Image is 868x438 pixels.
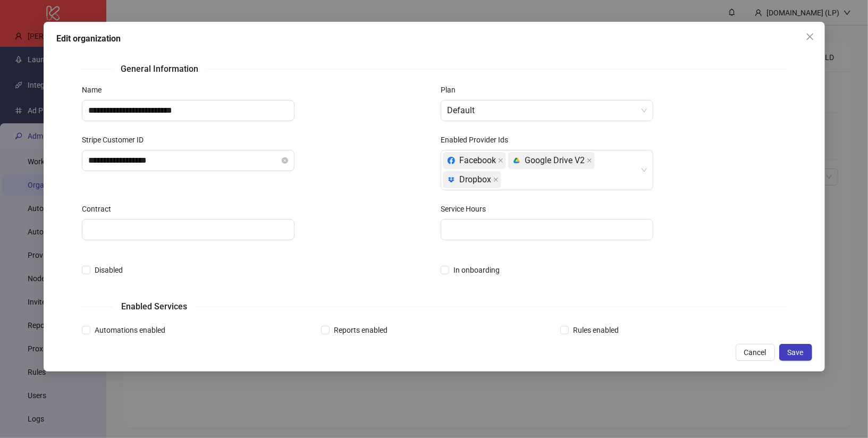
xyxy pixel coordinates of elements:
input: Name [82,100,294,121]
div: Google Drive V2 [513,153,585,169]
button: Save [779,344,812,361]
input: Contract [82,219,294,240]
span: General Information [112,62,207,75]
span: Reports enabled [330,324,392,336]
input: Stripe Customer ID [88,154,280,167]
span: Enabled Services [113,300,196,313]
span: close [498,158,503,163]
label: Stripe Customer ID [82,134,150,146]
div: Edit organization [56,32,812,45]
div: Facebook [448,153,496,169]
span: close [587,158,592,163]
label: Enabled Provider Ids [441,134,515,146]
span: Automations enabled [90,324,170,336]
div: Dropbox [448,172,491,188]
span: In onboarding [449,264,504,276]
span: close [493,177,499,182]
button: Close [801,28,818,45]
button: close-circle [282,157,288,164]
input: Service Hours [441,219,653,240]
label: Service Hours [441,203,493,215]
span: Cancel [744,348,766,357]
button: Cancel [735,344,774,361]
span: Default [447,100,647,121]
span: Disabled [90,264,127,276]
label: Name [82,84,108,96]
span: Save [787,348,803,357]
label: Contract [82,203,118,215]
span: close [805,32,814,41]
span: Rules enabled [568,324,622,336]
label: Plan [441,84,462,96]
